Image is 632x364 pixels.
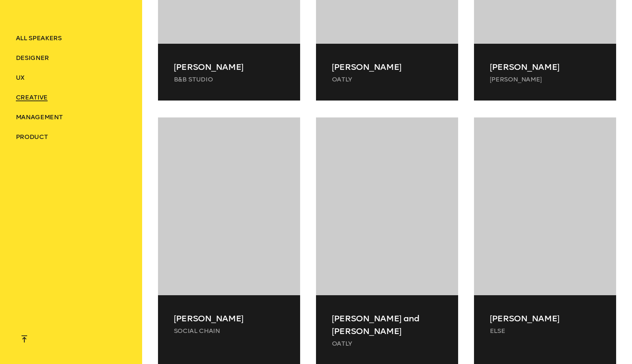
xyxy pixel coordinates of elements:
span: Management [16,113,62,121]
p: [PERSON_NAME] [490,75,601,84]
p: [PERSON_NAME] and [PERSON_NAME] [332,312,443,338]
p: [PERSON_NAME] [332,61,443,73]
p: Oatly [332,75,443,84]
span: Product [16,133,48,141]
p: ELSE [490,327,601,335]
p: Social Chain [174,327,285,335]
span: Creative [16,93,48,101]
span: ALL SPEAKERS [16,34,62,42]
p: [PERSON_NAME] [174,61,285,73]
p: B&B Studio [174,75,285,84]
span: UX [16,74,25,81]
p: Oatly [332,339,443,348]
p: [PERSON_NAME] [490,312,601,325]
p: [PERSON_NAME] [490,61,601,73]
span: Designer [16,54,49,62]
p: [PERSON_NAME] [174,312,285,325]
